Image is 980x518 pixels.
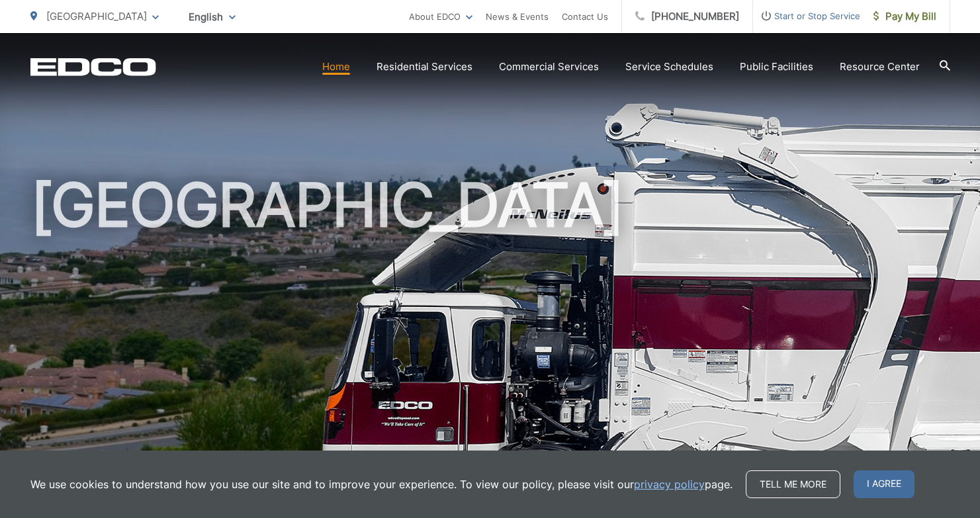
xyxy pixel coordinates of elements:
a: Contact Us [562,9,608,24]
a: Tell me more [746,470,840,498]
a: Service Schedules [625,59,713,75]
span: English [179,5,245,28]
a: Resource Center [840,59,920,75]
a: About EDCO [409,9,472,24]
a: Home [322,59,350,75]
a: privacy policy [634,476,705,492]
span: Pay My Bill [873,9,936,24]
a: News & Events [486,9,549,24]
p: We use cookies to understand how you use our site and to improve your experience. To view our pol... [30,476,733,492]
a: Residential Services [377,59,472,75]
a: Commercial Services [499,59,599,75]
a: EDCD logo. Return to the homepage. [30,58,156,76]
span: I agree [854,470,914,498]
span: [GEOGRAPHIC_DATA] [46,10,147,22]
a: Public Facilities [740,59,813,75]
